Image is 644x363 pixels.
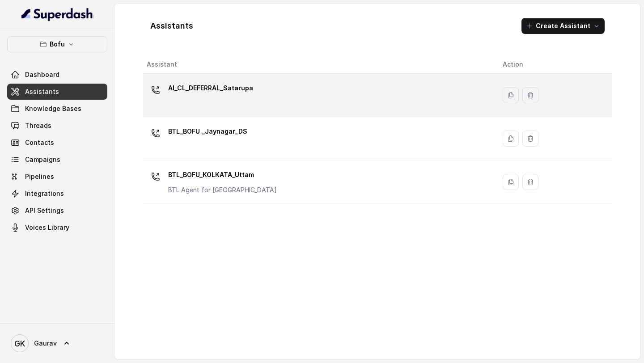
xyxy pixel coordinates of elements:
[25,70,59,79] span: Dashboard
[50,39,65,50] p: Bofu
[21,7,93,21] img: light.svg
[7,203,107,219] a: API Settings
[25,223,69,232] span: Voices Library
[7,135,107,151] a: Contacts
[7,118,107,134] a: Threads
[150,19,193,33] h1: Assistants
[7,67,107,83] a: Dashboard
[25,206,64,215] span: API Settings
[25,104,81,113] span: Knowledge Bases
[168,124,247,139] p: BTL_BOFU _Jaynagar_DS
[7,36,107,52] button: Bofu
[168,168,277,182] p: BTL_BOFU_KOLKATA_Uttam
[7,219,107,236] a: Voices Library
[25,172,54,181] span: Pipelines
[7,152,107,168] a: Campaigns
[25,189,64,198] span: Integrations
[25,87,59,96] span: Assistants
[25,138,54,147] span: Contacts
[143,55,496,74] th: Assistant
[168,186,277,194] p: BTL Agent for [GEOGRAPHIC_DATA]
[7,169,107,185] a: Pipelines
[7,186,107,202] a: Integrations
[7,331,107,356] a: Gaurav
[14,339,25,348] text: GK
[7,84,107,100] a: Assistants
[496,55,612,74] th: Action
[7,101,107,117] a: Knowledge Bases
[25,155,60,164] span: Campaigns
[25,121,51,130] span: Threads
[168,81,253,95] p: AI_CL_DEFERRAL_Satarupa
[34,339,57,348] span: Gaurav
[521,18,605,34] button: Create Assistant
